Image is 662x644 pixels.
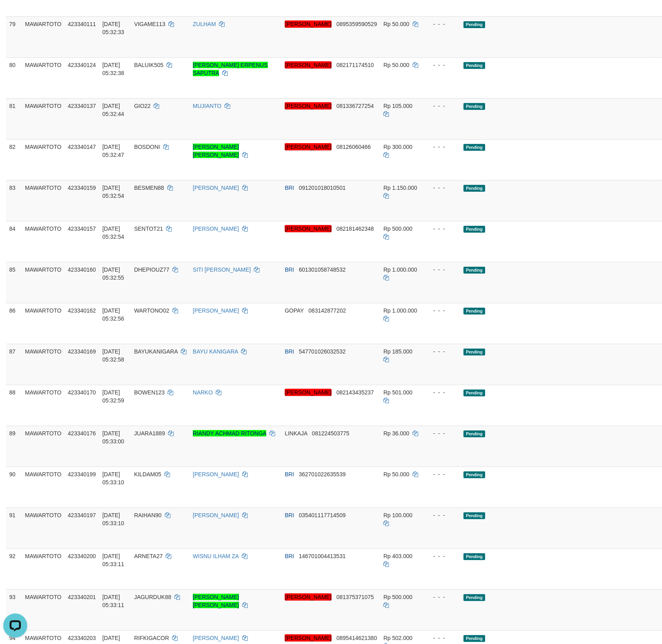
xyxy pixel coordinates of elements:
span: Copy 082143435237 to clipboard [336,389,374,396]
td: 91 [6,508,22,549]
td: 85 [6,262,22,303]
span: Copy 083142877202 to clipboard [308,307,346,314]
div: - - - [427,225,457,233]
span: [DATE] 05:32:33 [102,21,124,35]
span: [DATE] 05:33:10 [102,512,124,526]
a: [PERSON_NAME] [193,307,239,314]
span: [DATE] 05:32:56 [102,307,124,322]
em: [PERSON_NAME] [285,389,332,396]
span: Rp 501.000 [383,389,412,396]
div: - - - [427,593,457,601]
span: GOPAY [285,307,304,314]
a: ZULHAM [193,21,216,27]
span: Rp 1.000.000 [383,266,417,273]
span: Copy 601301058748532 to clipboard [299,266,346,273]
td: MAWARTOTO [22,139,65,180]
td: 83 [6,180,22,221]
td: MAWARTOTO [22,180,65,221]
td: MAWARTOTO [22,549,65,589]
span: [DATE] 05:32:59 [102,389,124,404]
td: 88 [6,385,22,426]
span: LINKAJA [285,430,307,437]
div: - - - [427,347,457,356]
em: [PERSON_NAME] [285,61,332,69]
span: BRI [285,553,294,559]
span: Rp 502.000 [383,635,412,641]
td: MAWARTOTO [22,589,65,630]
span: [DATE] 05:32:54 [102,226,124,240]
div: - - - [427,266,457,274]
span: 423340200 [68,553,96,559]
span: Pending [464,144,485,151]
span: KILDAM05 [134,471,161,477]
td: 93 [6,589,22,630]
span: Pending [464,471,485,478]
span: Pending [464,553,485,560]
span: BRI [285,185,294,191]
span: GIO22 [134,103,150,109]
span: 423340137 [68,103,96,109]
a: [PERSON_NAME] [PERSON_NAME] [193,144,239,158]
span: VIGAME113 [134,21,165,27]
span: Rp 185.000 [383,348,412,355]
span: Pending [464,21,485,28]
td: 79 [6,16,22,57]
a: NARKO [193,389,213,396]
span: [DATE] 05:33:00 [102,430,124,445]
span: Copy 0895414621380 to clipboard [336,635,377,641]
a: [PERSON_NAME] [193,635,239,641]
td: MAWARTOTO [22,16,65,57]
span: WARTONO02 [134,307,169,314]
span: Rp 100.000 [383,512,412,518]
span: Pending [464,62,485,69]
span: 423340147 [68,144,96,150]
span: Pending [464,185,485,192]
span: 423340201 [68,594,96,600]
td: 80 [6,57,22,98]
span: Copy 082171174510 to clipboard [336,62,374,68]
span: [DATE] 05:33:11 [102,553,124,567]
span: Copy 0895359590529 to clipboard [336,21,377,27]
span: Rp 403.000 [383,553,412,559]
td: MAWARTOTO [22,508,65,549]
span: [DATE] 05:33:11 [102,594,124,608]
span: RAIHAN90 [134,512,161,518]
span: Pending [464,390,485,396]
a: RIANDY ACHMAD RITONGA [193,430,266,437]
div: - - - [427,470,457,478]
a: [PERSON_NAME] ERPENUS SAPUTRA [193,62,268,76]
div: - - - [427,634,457,642]
span: DHEPIOUZ77 [134,266,169,273]
span: Copy 091201018010501 to clipboard [299,185,346,191]
span: ARNETA27 [134,553,162,559]
span: [DATE] 05:32:58 [102,348,124,363]
span: Copy 146701004413531 to clipboard [299,553,346,559]
div: - - - [427,184,457,192]
em: [PERSON_NAME] [285,593,332,601]
span: [DATE] 05:32:55 [102,266,124,281]
span: BAYUKANIGARA [134,348,178,355]
a: WISNU ILHAM ZA [193,553,239,559]
span: Copy 081375371075 to clipboard [336,594,374,600]
div: - - - [427,102,457,110]
a: [PERSON_NAME] [193,512,239,518]
em: [PERSON_NAME] [285,143,332,150]
div: - - - [427,511,457,519]
span: Pending [464,267,485,274]
span: Rp 50.000 [383,471,409,477]
span: [DATE] 05:32:54 [102,185,124,199]
span: Pending [464,512,485,519]
span: SENTOT21 [134,226,163,232]
td: MAWARTOTO [22,221,65,262]
div: - - - [427,307,457,315]
span: Copy 082181462348 to clipboard [336,226,374,232]
span: Rp 50.000 [383,21,409,27]
span: [DATE] 05:32:38 [102,62,124,76]
span: 423340176 [68,430,96,437]
div: - - - [427,552,457,560]
span: 423340203 [68,635,96,641]
span: BALUIK505 [134,62,163,68]
span: Rp 50.000 [383,62,409,68]
td: 82 [6,139,22,180]
span: 423340199 [68,471,96,477]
